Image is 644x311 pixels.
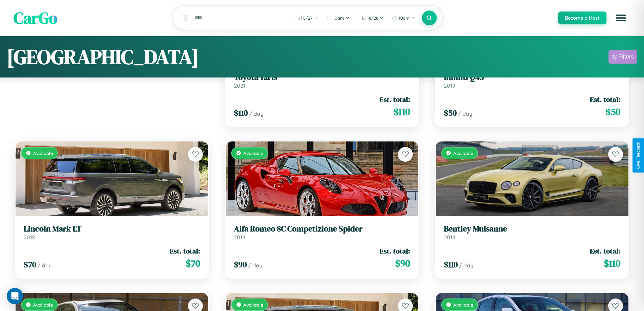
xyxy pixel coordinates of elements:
[393,105,410,118] span: $ 110
[38,262,52,269] span: / day
[590,246,620,256] span: Est. total:
[234,234,245,241] span: 2014
[243,150,263,156] span: Available
[243,302,263,308] span: Available
[293,13,321,23] button: 8/27
[14,7,57,29] span: CarGo
[605,105,620,118] span: $ 50
[234,224,410,234] h3: Alfa Romeo 8C Competizione Spider
[323,13,353,23] button: 10am
[186,257,200,270] span: $ 70
[7,288,23,304] div: Open Intercom Messenger
[333,15,344,21] span: 10am
[33,302,53,308] span: Available
[459,262,473,269] span: / day
[7,43,199,71] h1: [GEOGRAPHIC_DATA]
[380,246,410,256] span: Est. total:
[444,72,620,82] h3: Infiniti Q45
[444,107,457,118] span: $ 50
[612,8,630,27] button: Open menu
[458,110,472,117] span: / day
[558,12,606,24] button: Become a Host
[359,13,387,23] button: 8/28
[590,94,620,104] span: Est. total:
[24,259,36,270] span: $ 70
[33,150,53,156] span: Available
[395,257,410,270] span: $ 90
[380,94,410,104] span: Est. total:
[444,234,455,241] span: 2014
[399,15,410,21] span: 10am
[234,224,410,241] a: Alfa Romeo 8C Competizione Spider2014
[453,302,473,308] span: Available
[388,13,419,23] button: 10am
[24,234,35,241] span: 2018
[24,224,200,241] a: Lincoln Mark LT2018
[24,224,200,234] h3: Lincoln Mark LT
[604,257,620,270] span: $ 110
[636,142,641,169] div: Give Feedback
[234,82,245,89] span: 2021
[369,15,378,21] span: 8 / 28
[444,224,620,241] a: Bentley Mulsanne2014
[170,246,200,256] span: Est. total:
[444,72,620,89] a: Infiniti Q452019
[453,150,473,156] span: Available
[444,259,458,270] span: $ 110
[248,262,262,269] span: / day
[303,15,313,21] span: 8 / 27
[618,53,634,60] div: Filters
[234,259,247,270] span: $ 90
[249,110,263,117] span: / day
[234,107,248,118] span: $ 110
[234,72,410,89] a: Toyota Yaris2021
[444,224,620,234] h3: Bentley Mulsanne
[609,50,637,64] button: Filters
[234,72,410,82] h3: Toyota Yaris
[444,82,455,89] span: 2019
